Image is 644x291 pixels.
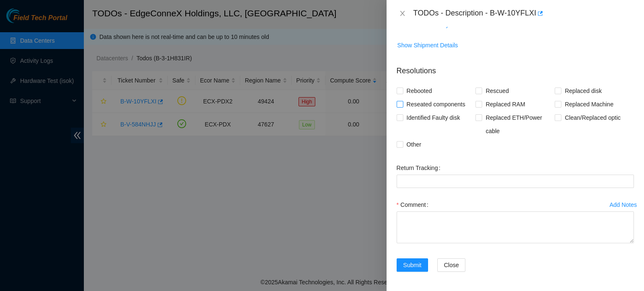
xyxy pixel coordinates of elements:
span: Replaced Machine [561,98,617,111]
div: TODOs - Description - B-W-10YFLXI [413,7,634,20]
span: Replaced disk [561,84,605,98]
span: Close [444,260,459,270]
span: Submit [403,260,422,270]
button: Show Shipment Details [397,39,459,52]
button: Close [397,10,408,18]
textarea: Comment [397,211,634,243]
span: Clean/Replaced optic [561,111,624,124]
button: Submit [397,258,428,272]
span: Reseated components [403,98,469,111]
span: Show Shipment Details [397,41,458,50]
span: close [399,10,406,17]
span: Other [403,138,425,151]
span: Identified Faulty disk [403,111,464,124]
div: Add Notes [610,202,637,208]
input: Return Tracking [397,175,634,188]
span: Rebooted [403,84,436,98]
button: Add Notes [609,198,637,211]
span: Rescued [482,84,512,98]
label: Comment [397,198,432,211]
p: Resolutions [397,59,634,77]
span: Replaced ETH/Power cable [482,111,555,138]
button: Close [437,258,466,272]
label: Return Tracking [397,161,444,175]
span: Replaced RAM [482,98,528,111]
